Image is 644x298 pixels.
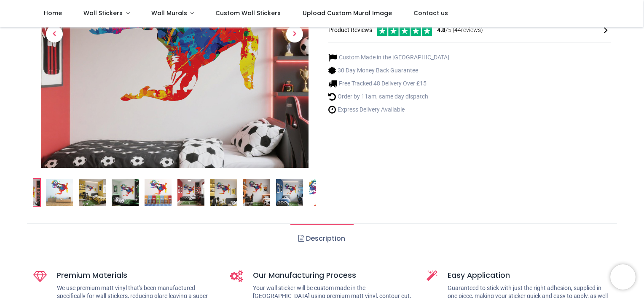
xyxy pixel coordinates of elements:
img: WS-51284-03 [79,179,106,206]
span: Home [44,9,62,17]
iframe: Brevo live chat [610,264,636,290]
span: Wall Stickers [83,9,123,17]
img: WS-51284-05 [112,179,139,206]
span: Next [286,26,303,43]
span: Upload Custom Mural Image [303,9,392,17]
li: 30 Day Money Back Guarantee [328,66,449,75]
img: WS-51284-011 [276,179,303,206]
span: Previous [46,26,63,43]
img: WS-51284-02 [46,179,73,206]
span: 4.8 [437,27,445,33]
a: Description [290,224,353,253]
li: Custom Made in the [GEOGRAPHIC_DATA] [328,53,449,62]
li: Free Tracked 48 Delivery Over £15 [328,79,449,88]
li: Order by 11am, same day dispatch [328,92,449,101]
img: WS-51284-010 [243,179,270,206]
div: Product Reviews [328,24,611,36]
span: Contact us [413,9,448,17]
span: /5 ( 44 reviews) [437,26,483,35]
img: WS-51284-012 [309,179,336,206]
img: WS-51284-04 [210,179,237,206]
li: Express Delivery Available [328,105,449,114]
h5: Easy Application [448,270,611,281]
img: WS-51284-08 [145,179,172,206]
img: WS-51284-09 [177,179,204,206]
span: Wall Murals [151,9,187,17]
span: Custom Wall Stickers [215,9,281,17]
h5: Premium Materials [57,270,217,281]
h5: Our Manufacturing Process [253,270,414,281]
